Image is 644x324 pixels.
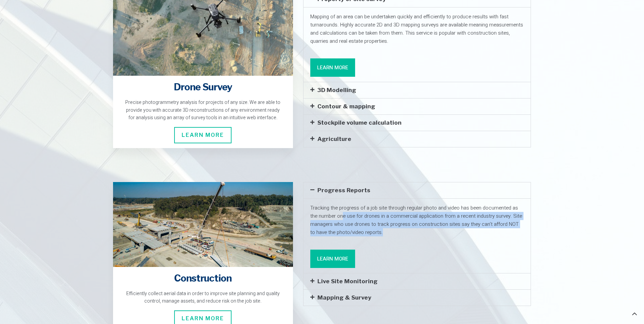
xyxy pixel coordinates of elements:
a: Agriculture [317,136,351,142]
div: Mapping & Survey [303,290,531,306]
div: Progress Reports [303,182,531,198]
p: Mapping of an area can be undertaken quickly and efficiently to produce results with fast turnaro... [310,13,524,45]
h4: Construction [123,272,284,285]
div: Agriculture [303,131,531,147]
div: 3D Modelling [303,82,531,98]
a: Contour & mapping [317,103,375,110]
p: Tracking the progress of a job site through regular photo and video has been documented as the nu... [310,204,524,236]
div: Stockpile volume calculation [303,115,531,131]
h4: Drone Survey [123,80,284,94]
a: 3D Modelling [317,87,356,93]
a: Progress Reports [317,187,370,194]
a: Learn More [310,58,355,77]
a: Live Site Monitoring [317,278,378,285]
div: Precise photogrammetry analysis for projects of any size. We are able to provide you with accurat... [123,99,284,122]
a: Stockpile volume calculation [317,119,402,126]
span: Learn More [174,127,232,143]
a: Mapping & Survey [317,294,371,301]
div: Live Site Monitoring [303,273,531,289]
div: Contour & mapping [303,98,531,114]
div: Property or site survey [303,7,531,82]
div: Progress Reports [303,198,531,273]
div: Efficiently collect aerial data in order to improve site planning and quality control, manage ass... [123,290,284,305]
a: Learn More [310,250,355,268]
